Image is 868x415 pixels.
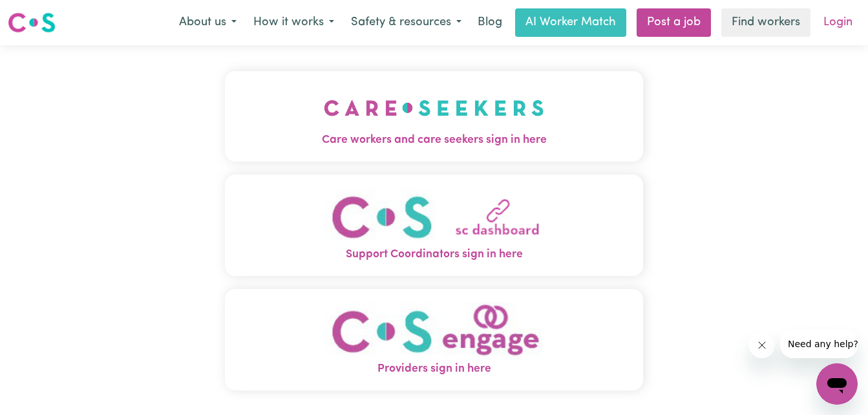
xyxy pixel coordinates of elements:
span: Support Coordinators sign in here [225,246,644,263]
button: Support Coordinators sign in here [225,175,644,276]
a: Find workers [721,8,810,37]
iframe: Message from company [780,330,858,358]
button: About us [171,9,245,36]
a: Post a job [637,8,711,37]
a: Careseekers logo [8,8,56,37]
a: AI Worker Match [515,8,626,37]
button: How it works [245,9,343,36]
iframe: Close message [749,332,775,358]
button: Safety & resources [343,9,470,36]
a: Blog [470,8,510,37]
span: Need any help? [8,9,78,19]
span: Providers sign in here [225,361,644,378]
img: Careseekers logo [8,11,56,34]
span: Care workers and care seekers sign in here [225,132,644,149]
iframe: Button to launch messaging window [816,363,858,405]
button: Care workers and care seekers sign in here [225,71,644,162]
a: Login [816,8,860,37]
button: Providers sign in here [225,289,644,390]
